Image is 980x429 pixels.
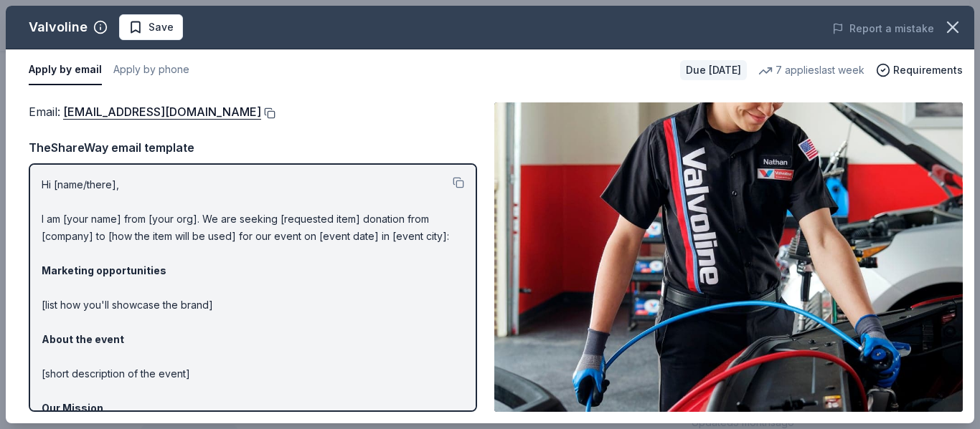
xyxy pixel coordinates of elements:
[63,102,261,121] a: [EMAIL_ADDRESS][DOMAIN_NAME]
[893,62,963,79] span: Requirements
[42,333,124,345] strong: About the event
[149,19,174,36] span: Save
[29,138,477,157] div: TheShareWay email template
[42,264,166,276] strong: Marketing opportunities
[113,55,189,85] button: Apply by phone
[680,60,747,80] div: Due [DATE]
[29,16,88,39] div: Valvoline
[42,402,103,414] strong: Our Mission
[119,14,183,40] button: Save
[29,105,261,119] span: Email :
[876,62,963,79] button: Requirements
[758,62,864,79] div: 7 applies last week
[832,20,934,37] button: Report a mistake
[494,102,963,412] img: Image for Valvoline
[29,55,102,85] button: Apply by email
